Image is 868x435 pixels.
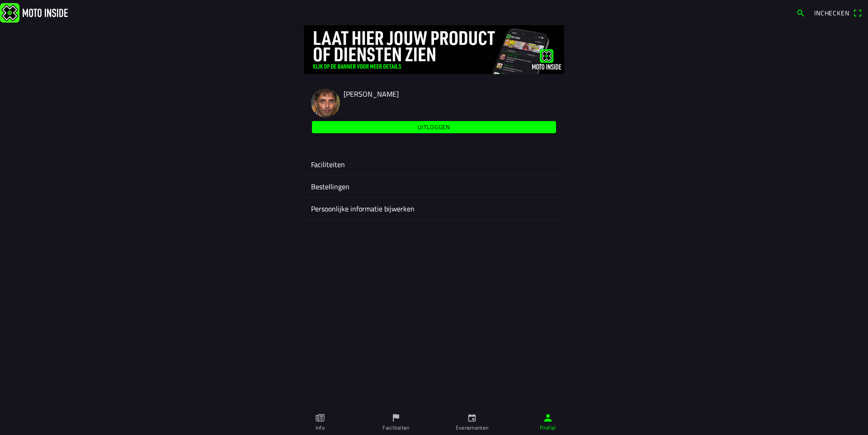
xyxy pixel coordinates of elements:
ion-label: Faciliteiten [382,424,409,432]
ion-label: Profiel [540,424,556,432]
img: oHsszkqOLDm7KUwkwnHVFzPA2Y10oTQwy4Ca55Nu1605622461.jpg [311,89,340,117]
ion-label: Persoonlijke informatie bijwerken [311,203,557,214]
ion-button: Uitloggen [312,121,556,133]
ion-label: Evenementen [456,424,489,432]
ion-icon: person [543,413,553,423]
ion-icon: calendar [467,413,477,423]
a: Incheckenqr scanner [810,5,866,20]
ion-label: Info [316,424,325,432]
ion-icon: paper [315,413,325,423]
img: 4Lg0uCZZgYSq9MW2zyHRs12dBiEH1AZVHKMOLPl0.jpg [304,25,564,74]
ion-label: Bestellingen [311,181,557,192]
span: Inchecken [814,8,849,18]
ion-label: Faciliteiten [311,159,557,170]
a: search [792,5,810,20]
ion-icon: flag [391,413,401,423]
span: [PERSON_NAME] [344,89,399,99]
